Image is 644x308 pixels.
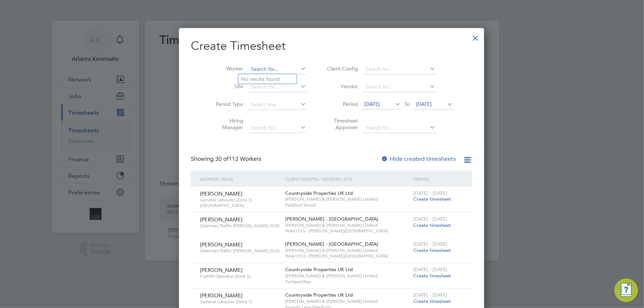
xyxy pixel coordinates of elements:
[210,117,243,131] label: Hiring Manager
[285,292,353,298] span: Countryside Properties UK Ltd
[413,196,451,202] span: Create timesheet
[283,170,411,187] div: Client Config / Vendor / Site
[200,197,280,208] span: General Labourer (Zone 3) [GEOGRAPHIC_DATA]
[416,101,432,107] span: [DATE]
[413,292,447,298] span: [DATE] - [DATE]
[413,266,447,273] span: [DATE] - [DATE]
[191,38,472,54] h2: Create Timesheet
[285,273,410,279] span: [PERSON_NAME] & [PERSON_NAME] Limited
[325,65,358,72] label: Client Config
[210,65,243,72] label: Worker
[413,247,451,253] span: Create timesheet
[215,155,261,163] span: 113 Workers
[413,190,447,196] span: [DATE] - [DATE]
[413,298,451,304] span: Create timesheet
[413,241,447,247] span: [DATE] - [DATE]
[285,190,353,196] span: Countryside Properties UK Ltd
[285,196,410,202] span: [PERSON_NAME] & [PERSON_NAME] Limited
[325,83,358,90] label: Vendor
[191,155,263,163] div: Showing
[363,64,436,75] input: Search for...
[285,253,410,259] span: W461153 - [PERSON_NAME][GEOGRAPHIC_DATA]
[403,99,412,109] span: To
[200,267,242,273] span: [PERSON_NAME]
[285,248,410,253] span: [PERSON_NAME] & [PERSON_NAME] Limited
[200,273,280,279] span: Forklift Operator (Zone 5)
[200,248,280,254] span: Gateman/Traffic [PERSON_NAME] 2025
[285,228,410,234] span: W461153 - [PERSON_NAME][GEOGRAPHIC_DATA]
[200,292,242,299] span: [PERSON_NAME]
[198,170,283,187] div: Worker / Role
[238,74,297,84] li: No results found
[248,82,306,92] input: Search for...
[285,202,410,208] span: Paddock Wood
[200,299,280,305] span: General Labourer (Zone 7)
[413,273,451,279] span: Create timesheet
[614,278,638,302] button: Engage Resource Center
[200,190,242,197] span: [PERSON_NAME]
[215,155,228,163] span: 30 of
[285,241,378,247] span: [PERSON_NAME] - [GEOGRAPHIC_DATA]
[285,266,353,273] span: Countryside Properties UK Ltd
[285,222,410,228] span: [PERSON_NAME] & [PERSON_NAME] Limited
[200,241,242,248] span: [PERSON_NAME]
[248,64,306,75] input: Search for...
[285,298,410,304] span: [PERSON_NAME] & [PERSON_NAME] Limited
[413,222,451,228] span: Create timesheet
[200,216,242,223] span: [PERSON_NAME]
[364,101,380,107] span: [DATE]
[248,123,306,133] input: Search for...
[411,170,465,187] div: Period
[248,100,306,110] input: Select one
[210,101,243,107] label: Period Type
[285,279,410,285] span: Portland Rise
[325,101,358,107] label: Period
[363,123,436,133] input: Search for...
[325,117,358,131] label: Timesheet Approver
[210,83,243,90] label: Site
[381,155,456,163] label: Hide created timesheets
[363,82,436,92] input: Search for...
[285,216,378,222] span: [PERSON_NAME] - [GEOGRAPHIC_DATA]
[200,223,280,229] span: Gateman/Traffic [PERSON_NAME] 2025
[413,216,447,222] span: [DATE] - [DATE]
